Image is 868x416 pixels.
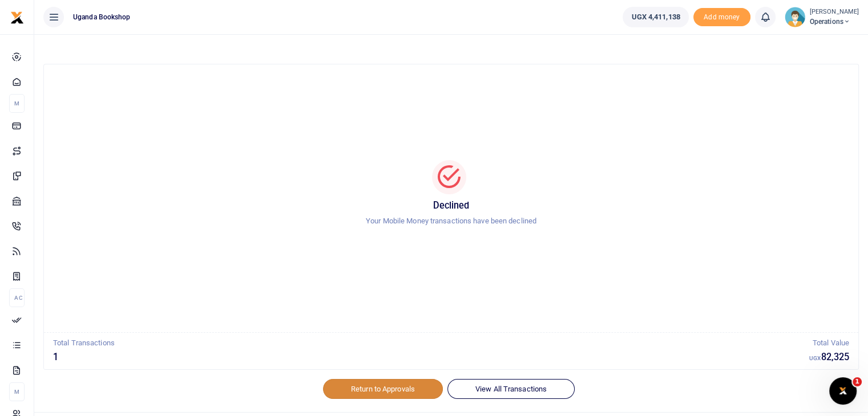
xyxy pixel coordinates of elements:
[809,352,849,363] h5: 82,325
[447,379,575,398] a: View All Transactions
[9,94,25,113] li: M
[618,7,693,27] li: Wallet ballance
[631,11,680,23] span: UGX 4,411,138
[53,352,809,363] h5: 1
[623,7,688,27] a: UGX 4,411,138
[785,7,805,27] img: profile-user
[810,17,859,27] span: Operations
[10,13,24,21] a: logo-small logo-large logo-large
[829,377,857,405] iframe: Intercom live chat
[693,8,750,27] span: Add money
[9,288,25,307] li: Ac
[810,7,859,17] small: [PERSON_NAME]
[853,377,862,386] span: 1
[809,337,849,349] p: Total Value
[323,379,443,398] a: Return to Approvals
[785,7,859,27] a: profile-user [PERSON_NAME] Operations
[693,12,750,21] a: Add money
[9,382,25,401] li: M
[10,11,24,25] img: logo-small
[809,355,821,361] small: UGX
[53,337,809,349] p: Total Transactions
[693,8,750,27] li: Toup your wallet
[58,215,845,227] p: Your Mobile Money transactions have been declined
[68,12,135,22] span: Uganda bookshop
[58,200,845,211] h5: Declined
